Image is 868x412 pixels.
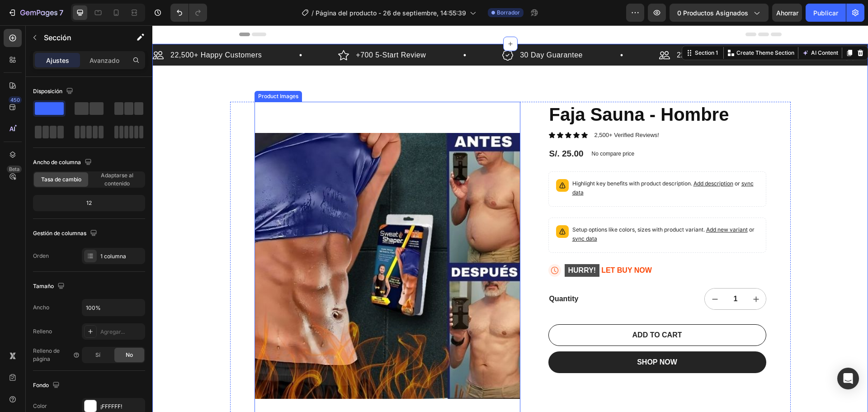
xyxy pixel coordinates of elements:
[594,263,614,284] button: increment
[396,76,614,102] h1: Faja Sauna - Hombre
[837,368,859,389] div: Abrir Intercom Messenger
[396,326,614,348] button: SHOP NOW
[396,268,503,279] div: Quantity
[95,351,100,358] font: Sí
[100,403,122,410] font: ¡FFFFFF!
[480,305,530,315] div: ADD TO CART
[541,24,567,32] div: Section 1
[316,9,466,17] font: Página del producto - 26 de septiembre, 14:55:39
[44,33,71,42] font: Sección
[311,9,314,17] font: /
[170,4,207,22] div: Deshacer/Rehacer
[442,106,507,114] p: 2,500+ Verified Reviews!
[33,347,60,362] font: Relleno de página
[648,22,688,33] button: AI Content
[33,230,86,237] font: Gestión de columnas
[554,201,595,208] span: Add new variant
[776,9,798,17] font: Ahorrar
[420,200,606,218] p: Setup options like colors, sizes with product variant.
[552,263,573,284] button: decrement
[396,122,432,135] div: S/. 25.00
[420,155,601,170] span: sync data
[126,351,133,358] font: No
[33,403,47,409] font: Color
[41,176,81,183] font: Tasa de cambio
[100,253,126,260] font: 1 columna
[677,9,748,17] font: 0 productos asignados
[412,239,448,252] mark: HURRY!
[439,126,482,131] p: No compare price
[10,97,20,103] font: 450
[396,299,614,321] button: ADD TO CART
[90,57,119,64] font: Avanzado
[541,155,581,161] span: Add description
[420,201,602,217] span: or
[33,283,54,289] font: Tamaño
[813,9,838,17] font: Publicar
[420,210,445,217] span: sync data
[9,166,19,172] font: Beta
[4,4,67,22] button: 7
[59,8,63,17] font: 7
[33,252,49,259] font: Orden
[420,154,606,172] p: Highlight key benefits with product description.
[44,32,118,43] p: Sección
[33,159,81,166] font: Ancho de columna
[33,328,52,335] font: Relleno
[82,299,145,316] input: Auto
[33,382,49,388] font: Fondo
[420,155,601,170] span: or
[101,172,133,187] font: Adaptarse al contenido
[806,4,846,22] button: Publicar
[46,57,69,64] font: Ajustes
[573,263,594,284] input: quantity
[100,328,125,335] font: Agregar...
[670,4,769,22] button: 0 productos asignados
[772,4,802,22] button: Ahorrar
[33,88,62,95] font: Disposición
[497,9,520,16] font: Borrador
[86,199,92,206] font: 12
[584,24,642,32] p: Create Theme Section
[152,25,868,412] iframe: Área de diseño
[412,238,500,252] p: LET BUY NOW
[485,332,525,342] div: SHOP NOW
[33,304,49,311] font: Ancho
